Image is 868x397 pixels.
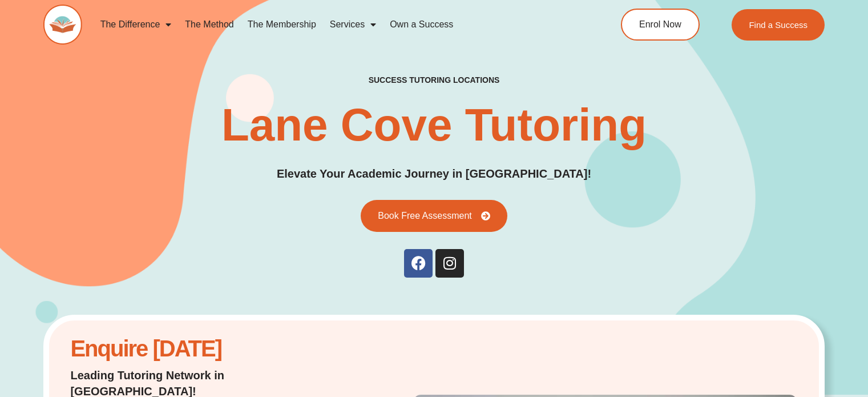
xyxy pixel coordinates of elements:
[383,11,460,38] a: Own a Success
[323,11,383,38] a: Services
[277,165,591,183] p: Elevate Your Academic Journey in [GEOGRAPHIC_DATA]!
[378,211,472,220] span: Book Free Assessment
[639,20,681,29] span: Enrol Now
[732,9,825,41] a: Find a Success
[70,342,332,356] h2: Enquire [DATE]
[221,102,647,148] h1: Lane Cove Tutoring
[94,11,179,38] a: The Difference
[94,11,576,38] nav: Menu
[621,9,700,41] a: Enrol Now
[749,21,808,29] span: Find a Success
[241,11,323,38] a: The Membership
[369,75,500,85] h2: success tutoring locations
[178,11,240,38] a: The Method
[361,200,507,232] a: Book Free Assessment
